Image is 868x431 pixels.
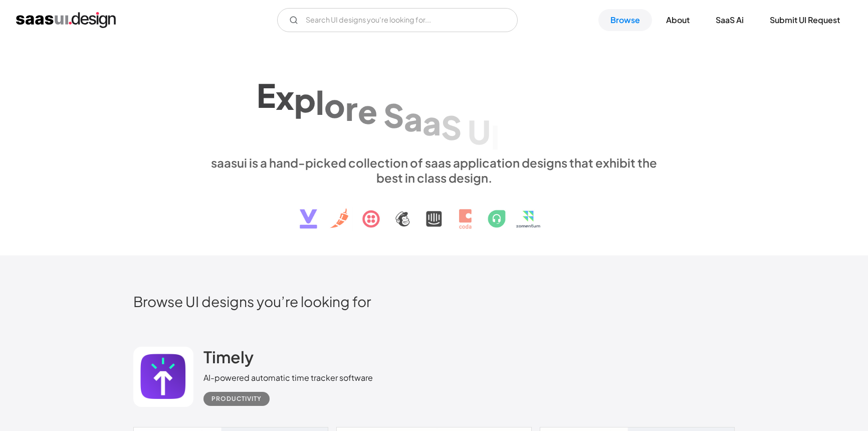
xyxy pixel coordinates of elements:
div: AI-powered automatic time tracker software [203,372,373,384]
h2: Timely [203,347,254,367]
div: S [383,95,404,134]
div: S [441,108,462,147]
div: e [358,92,377,130]
div: r [345,88,358,127]
div: Productivity [211,393,262,405]
div: x [276,78,294,116]
div: o [324,85,345,124]
div: U [468,112,491,151]
form: Email Form [277,8,518,32]
a: Timely [203,347,254,372]
h1: Explore SaaS UI design patterns & interactions. [203,68,665,146]
div: E [257,76,276,114]
div: saasui is a hand-picked collection of saas application designs that exhibit the best in class des... [203,155,665,185]
img: text, icon, saas logo [282,185,586,237]
a: About [654,9,702,31]
div: a [422,103,441,142]
div: a [404,99,422,138]
a: home [16,12,116,28]
div: I [491,117,500,156]
a: Submit UI Request [758,9,852,31]
a: Browse [598,9,652,31]
h2: Browse UI designs you’re looking for [133,293,735,310]
div: p [294,80,316,118]
input: Search UI designs you're looking for... [277,8,518,32]
div: l [316,83,324,121]
a: SaaS Ai [704,9,756,31]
